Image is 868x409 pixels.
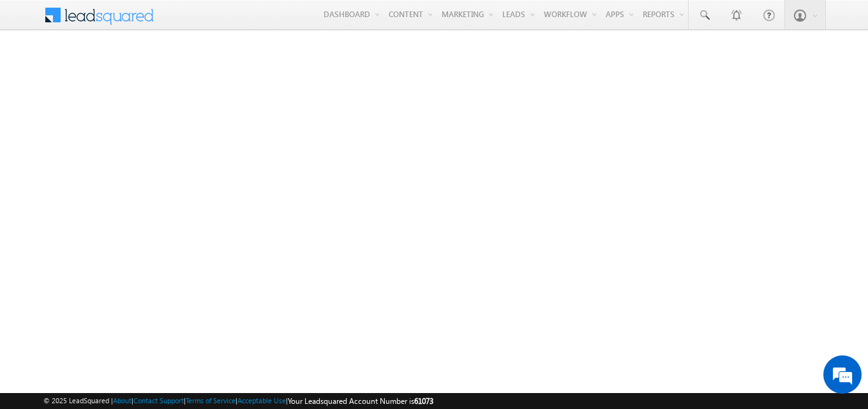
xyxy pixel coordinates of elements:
[288,396,433,406] span: Your Leadsquared Account Number is
[113,396,131,405] a: About
[133,396,184,405] a: Contact Support
[414,396,433,406] span: 61073
[43,395,433,407] span: © 2025 LeadSquared | | | | |
[186,396,236,405] a: Terms of Service
[237,396,286,405] a: Acceptable Use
